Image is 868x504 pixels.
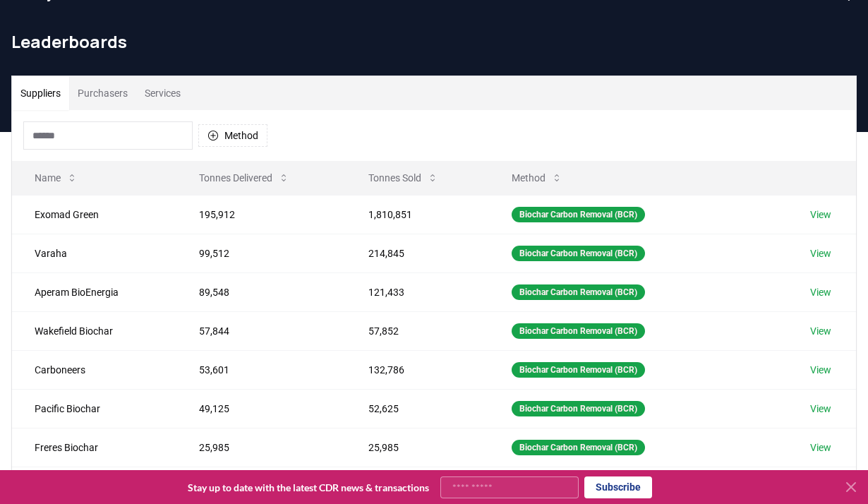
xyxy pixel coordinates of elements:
[810,402,831,416] a: View
[176,234,345,272] td: 99,512
[346,428,489,467] td: 25,985
[500,164,574,192] button: Method
[512,323,645,339] div: Biochar Carbon Removal (BCR)
[12,350,176,389] td: Carboneers
[810,285,831,299] a: View
[512,284,645,300] div: Biochar Carbon Removal (BCR)
[512,401,645,416] div: Biochar Carbon Removal (BCR)
[512,207,645,222] div: Biochar Carbon Removal (BCR)
[176,350,345,389] td: 53,601
[11,30,857,53] h1: Leaderboards
[346,195,489,234] td: 1,810,851
[198,124,267,147] button: Method
[810,440,831,455] a: View
[810,208,831,222] a: View
[346,234,489,272] td: 214,845
[12,389,176,428] td: Pacific Biochar
[346,272,489,311] td: 121,433
[512,246,645,261] div: Biochar Carbon Removal (BCR)
[12,76,69,110] button: Suppliers
[12,311,176,350] td: Wakefield Biochar
[136,76,189,110] button: Services
[12,195,176,234] td: Exomad Green
[12,272,176,311] td: Aperam BioEnergia
[176,389,345,428] td: 49,125
[23,164,89,192] button: Name
[176,195,345,234] td: 195,912
[346,389,489,428] td: 52,625
[346,311,489,350] td: 57,852
[346,350,489,389] td: 132,786
[176,428,345,467] td: 25,985
[810,363,831,377] a: View
[69,76,136,110] button: Purchasers
[357,164,450,192] button: Tonnes Sold
[188,164,301,192] button: Tonnes Delivered
[12,234,176,272] td: Varaha
[512,362,645,378] div: Biochar Carbon Removal (BCR)
[176,272,345,311] td: 89,548
[810,246,831,260] a: View
[810,324,831,338] a: View
[176,311,345,350] td: 57,844
[512,440,645,455] div: Biochar Carbon Removal (BCR)
[12,428,176,467] td: Freres Biochar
